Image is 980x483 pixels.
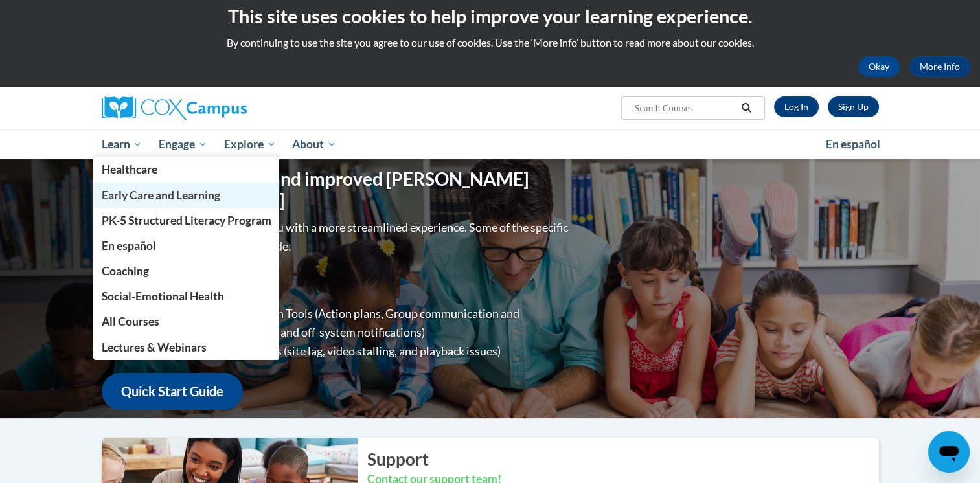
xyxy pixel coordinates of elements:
[928,431,970,473] iframe: Button to launch messaging window
[101,188,220,202] span: Early Care and Learning
[828,96,879,117] a: Register
[101,239,155,253] span: En español
[128,342,571,361] li: Diminished progression issues (site lag, video stalling, and playback issues)
[101,214,271,227] span: PK-5 Structured Literacy Program
[93,208,280,233] a: PK-5 Structured Literacy Program
[93,183,280,208] a: Early Care and Learning
[93,129,151,159] a: Learn
[101,341,206,354] span: Lectures & Webinars
[128,304,571,342] li: Enhanced Group Collaboration Tools (Action plans, Group communication and collaboration tools, re...
[216,129,284,159] a: Explore
[101,289,223,303] span: Social-Emotional Health
[128,267,571,286] li: Improved Site Navigation
[101,264,148,278] span: Coaching
[826,137,880,151] span: En español
[93,309,280,334] a: All Courses
[102,96,247,120] img: Cox Campus
[10,3,970,29] h2: This site uses cookies to help improve your learning experience.
[150,129,216,159] a: Engage
[909,56,970,77] a: More Info
[93,284,280,309] a: Social-Emotional Health
[101,315,159,328] span: All Courses
[10,36,970,50] p: By continuing to use the site you agree to our use of cookies. Use the ‘More info’ button to read...
[284,129,345,159] a: About
[102,218,571,256] p: Overall, we are proud to provide you with a more streamlined experience. Some of the specific cha...
[102,168,571,212] h1: Welcome to the new and improved [PERSON_NAME][GEOGRAPHIC_DATA]
[817,131,889,158] a: En español
[367,447,879,471] h2: Support
[82,129,898,159] div: Main menu
[224,137,276,152] span: Explore
[102,96,348,120] a: Cox Campus
[102,373,243,410] a: Quick Start Guide
[774,96,819,117] a: Log In
[93,335,280,360] a: Lectures & Webinars
[858,56,900,77] button: Okay
[101,137,142,152] span: Learn
[292,137,336,152] span: About
[93,258,280,284] a: Coaching
[93,233,280,258] a: En español
[736,100,756,116] button: Search
[159,137,207,152] span: Engage
[93,157,280,182] a: Healthcare
[633,100,736,116] input: Search Courses
[128,286,571,304] li: Greater Device Compatibility
[101,163,157,176] span: Healthcare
